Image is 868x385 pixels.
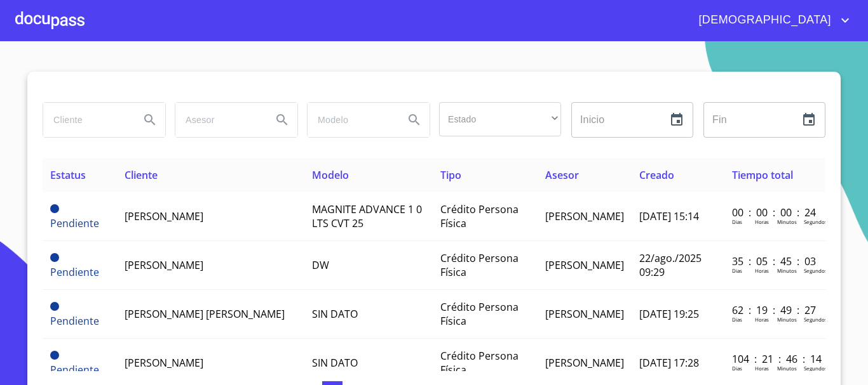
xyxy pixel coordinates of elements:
span: Crédito Persona Física [440,251,519,279]
button: Search [399,105,430,135]
span: SIN DATO [312,356,358,370]
input: search [43,103,130,137]
p: Minutos [777,267,797,274]
button: account of current user [689,10,853,30]
span: [DEMOGRAPHIC_DATA] [689,10,837,30]
p: Horas [755,218,769,225]
button: Search [267,105,297,135]
span: Pendiente [50,265,99,279]
span: Pendiente [50,204,59,213]
p: Minutos [777,316,797,323]
div: ​ [439,102,561,136]
p: Horas [755,267,769,274]
span: Crédito Persona Física [440,349,519,377]
span: Tipo [440,168,461,182]
span: [DATE] 19:25 [639,307,699,321]
span: Cliente [125,168,158,182]
span: Creado [639,168,674,182]
span: Pendiente [50,351,59,360]
input: search [308,103,394,137]
p: Minutos [777,218,797,225]
p: Dias [732,218,742,225]
p: 104 : 21 : 46 : 14 [732,352,818,366]
span: [PERSON_NAME] [545,307,624,321]
span: [PERSON_NAME] [545,209,624,223]
span: Pendiente [50,302,59,311]
span: [PERSON_NAME] [125,209,203,223]
span: [DATE] 15:14 [639,209,699,223]
span: Crédito Persona Física [440,300,519,328]
span: SIN DATO [312,307,358,321]
span: [PERSON_NAME] [545,258,624,272]
p: Segundos [804,267,827,274]
p: 00 : 00 : 00 : 24 [732,206,818,219]
span: [PERSON_NAME] [545,356,624,370]
p: Segundos [804,218,827,225]
span: Crédito Persona Física [440,202,519,230]
span: MAGNITE ADVANCE 1 0 LTS CVT 25 [312,202,422,230]
span: [PERSON_NAME] [125,258,203,272]
span: Tiempo total [732,168,793,182]
p: 35 : 05 : 45 : 03 [732,254,818,268]
p: Horas [755,365,769,372]
span: Asesor [545,168,579,182]
button: Search [135,105,165,135]
p: Horas [755,316,769,323]
span: Pendiente [50,216,99,230]
span: DW [312,258,329,272]
span: Pendiente [50,314,99,328]
p: Minutos [777,365,797,372]
span: [PERSON_NAME] [125,356,203,370]
p: Dias [732,316,742,323]
span: Estatus [50,168,86,182]
p: Dias [732,267,742,274]
span: Pendiente [50,363,99,377]
span: [DATE] 17:28 [639,356,699,370]
span: 22/ago./2025 09:29 [639,251,702,279]
p: Segundos [804,316,827,323]
p: Segundos [804,365,827,372]
input: search [175,103,262,137]
span: Modelo [312,168,349,182]
p: 62 : 19 : 49 : 27 [732,303,818,317]
span: [PERSON_NAME] [PERSON_NAME] [125,307,285,321]
p: Dias [732,365,742,372]
span: Pendiente [50,253,59,262]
